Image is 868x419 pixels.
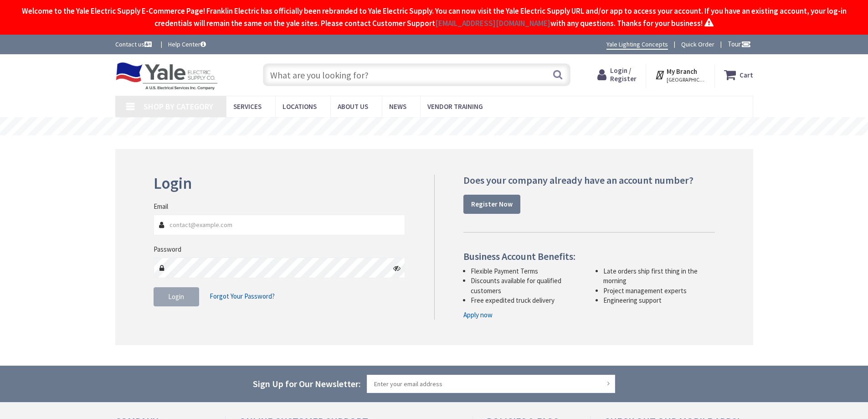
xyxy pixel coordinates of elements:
[210,292,275,300] span: Forgot Your Password?
[115,62,218,90] img: Yale Electric Supply Co.
[667,76,705,83] span: [GEOGRAPHIC_DATA], [GEOGRAPHIC_DATA]
[253,378,361,389] span: Sign Up for Our Newsletter:
[393,264,401,272] i: Click here to show/hide password
[681,40,714,49] a: Quick Order
[115,40,154,49] a: Contact us
[154,215,406,235] input: Email
[610,66,637,83] span: Login / Register
[463,251,715,262] h4: Business Account Benefits:
[740,67,753,83] strong: Cart
[263,63,570,86] input: What are you looking for?
[168,292,184,301] span: Login
[471,276,582,295] li: Discounts available for qualified customers
[154,175,406,192] h2: Login
[724,67,753,83] a: Cart
[233,102,262,111] span: Services
[471,200,513,208] strong: Register Now
[389,102,406,111] span: News
[154,287,199,306] button: Login
[463,310,493,320] a: Apply now
[338,102,368,111] span: About Us
[435,17,550,30] a: [EMAIL_ADDRESS][DOMAIN_NAME]
[603,266,715,286] li: Late orders ship first thing in the morning
[154,244,181,254] label: Password
[463,175,715,186] h4: Does your company already have an account number?
[168,40,206,49] a: Help Center
[471,266,582,276] li: Flexible Payment Terms
[603,295,715,305] li: Engineering support
[667,67,697,76] strong: My Branch
[655,67,705,83] div: My Branch [GEOGRAPHIC_DATA], [GEOGRAPHIC_DATA]
[606,40,668,50] a: Yale Lighting Concepts
[210,288,275,305] a: Forgot Your Password?
[282,102,317,111] span: Locations
[22,6,847,28] span: Welcome to the Yale Electric Supply E-Commerce Page! Franklin Electric has officially been rebran...
[728,40,751,48] span: Tour
[471,295,582,305] li: Free expedited truck delivery
[154,202,168,211] label: Email
[463,195,520,214] a: Register Now
[603,286,715,295] li: Project management experts
[597,67,637,83] a: Login / Register
[427,102,483,111] span: Vendor Training
[144,101,213,112] span: Shop By Category
[367,375,616,393] input: Enter your email address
